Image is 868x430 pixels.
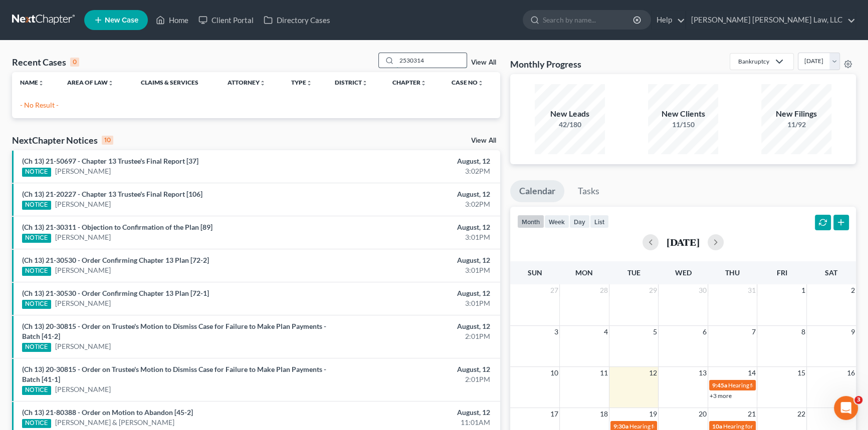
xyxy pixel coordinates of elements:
[228,79,266,86] a: Attorneyunfold_more
[712,422,722,430] span: 10a
[549,408,559,420] span: 17
[341,189,490,199] div: August, 12
[471,59,496,66] a: View All
[761,108,831,120] div: New Filings
[102,136,113,145] div: 10
[22,201,51,210] div: NOTICE
[55,384,111,394] a: [PERSON_NAME]
[12,134,113,146] div: NextChapter Notices
[22,322,326,340] a: (Ch 13) 20-30815 - Order on Trustee's Motion to Dismiss Case for Failure to Make Plan Payments - ...
[747,408,757,420] span: 21
[825,268,837,277] span: Sat
[590,215,609,228] button: list
[306,80,312,86] i: unfold_more
[341,364,490,374] div: August, 12
[569,215,590,228] button: day
[22,157,198,165] a: (Ch 13) 21-50697 - Chapter 13 Trustee's Final Report [37]
[569,180,608,202] a: Tasks
[12,56,79,68] div: Recent Cases
[67,79,114,86] a: Area of Lawunfold_more
[686,11,855,29] a: [PERSON_NAME] [PERSON_NAME] Law, LLC
[341,288,490,298] div: August, 12
[652,326,658,338] span: 5
[723,422,854,430] span: Hearing for [PERSON_NAME] & [PERSON_NAME]
[850,326,856,338] span: 9
[22,289,209,297] a: (Ch 13) 21-30530 - Order Confirming Chapter 13 Plan [72-1]
[55,265,111,275] a: [PERSON_NAME]
[535,120,605,130] div: 42/180
[796,367,806,379] span: 15
[850,284,856,296] span: 2
[603,326,609,338] span: 4
[341,156,490,166] div: August, 12
[613,422,628,430] span: 9:30a
[675,268,691,277] span: Wed
[599,284,609,296] span: 28
[834,396,858,420] iframe: Intercom live chat
[627,268,640,277] span: Tue
[22,419,51,428] div: NOTICE
[510,180,564,202] a: Calendar
[341,321,490,331] div: August, 12
[55,298,111,308] a: [PERSON_NAME]
[341,417,490,427] div: 11:01AM
[854,396,862,404] span: 3
[259,11,335,29] a: Directory Cases
[738,57,769,66] div: Bankruptcy
[710,392,732,399] a: +3 more
[341,298,490,308] div: 3:01PM
[510,58,581,70] h3: Monthly Progress
[648,367,658,379] span: 12
[747,367,757,379] span: 14
[648,408,658,420] span: 19
[471,137,496,144] a: View All
[728,381,806,389] span: Hearing for [PERSON_NAME]
[667,237,700,247] h2: [DATE]
[38,80,44,86] i: unfold_more
[420,80,426,86] i: unfold_more
[549,284,559,296] span: 27
[528,268,542,277] span: Sun
[55,417,174,427] a: [PERSON_NAME] & [PERSON_NAME]
[392,79,426,86] a: Chapterunfold_more
[517,215,544,228] button: month
[341,232,490,242] div: 3:01PM
[698,367,708,379] span: 13
[341,166,490,176] div: 3:02PM
[105,17,138,24] span: New Case
[702,326,708,338] span: 6
[652,11,685,29] a: Help
[55,199,111,209] a: [PERSON_NAME]
[362,80,368,86] i: unfold_more
[133,72,220,92] th: Claims & Services
[629,422,794,430] span: Hearing for [US_STATE] Safety Association of Timbermen - Self I
[151,11,193,29] a: Home
[55,166,111,176] a: [PERSON_NAME]
[22,256,209,264] a: (Ch 13) 21-30530 - Order Confirming Chapter 13 Plan [72-2]
[341,255,490,265] div: August, 12
[341,331,490,341] div: 2:01PM
[698,408,708,420] span: 20
[55,341,111,351] a: [PERSON_NAME]
[22,365,326,383] a: (Ch 13) 20-30815 - Order on Trustee's Motion to Dismiss Case for Failure to Make Plan Payments - ...
[55,232,111,242] a: [PERSON_NAME]
[725,268,740,277] span: Thu
[20,79,44,86] a: Nameunfold_more
[341,374,490,384] div: 2:01PM
[553,326,559,338] span: 3
[70,58,79,67] div: 0
[22,234,51,243] div: NOTICE
[478,80,484,86] i: unfold_more
[800,284,806,296] span: 1
[599,367,609,379] span: 11
[22,343,51,352] div: NOTICE
[575,268,593,277] span: Mon
[341,407,490,417] div: August, 12
[796,408,806,420] span: 22
[22,223,212,231] a: (Ch 13) 21-30311 - Objection to Confirmation of the Plan [89]
[291,79,312,86] a: Typeunfold_more
[648,284,658,296] span: 29
[599,408,609,420] span: 18
[341,222,490,232] div: August, 12
[800,326,806,338] span: 8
